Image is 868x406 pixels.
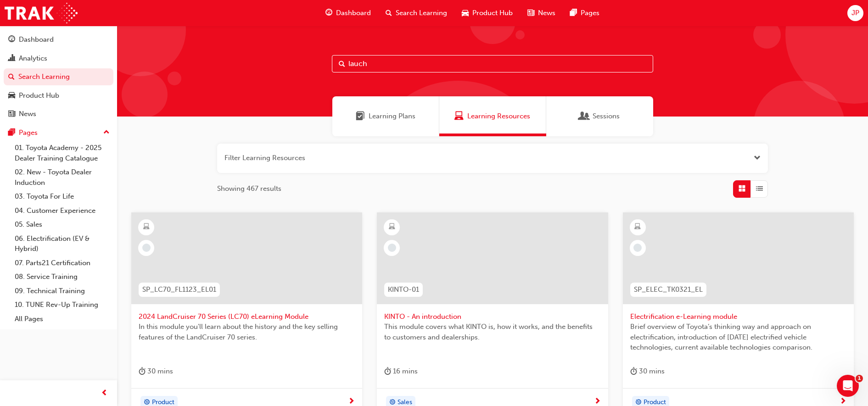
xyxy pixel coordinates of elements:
a: 07. Parts21 Certification [11,256,113,270]
a: SessionsSessions [546,96,653,136]
span: search-icon [8,73,15,81]
span: Grid [739,184,745,194]
span: Learning Plans [356,111,365,122]
span: Search Learning [396,8,447,18]
div: 30 mins [139,366,173,377]
div: Product Hub [19,90,59,101]
span: Electrification e-Learning module [630,311,846,322]
span: Sessions [593,111,620,122]
a: Dashboard [4,31,113,48]
img: Trak [5,3,78,23]
span: next-icon [840,398,846,406]
span: Search [339,59,345,69]
span: learningRecordVerb_NONE-icon [388,244,396,252]
button: Pages [4,124,113,141]
span: chart-icon [8,55,15,63]
button: JP [847,5,863,21]
span: Sessions [580,111,589,122]
span: pages-icon [570,7,577,19]
span: News [538,8,555,18]
span: news-icon [8,110,15,118]
a: pages-iconPages [563,4,607,22]
a: Search Learning [4,68,113,85]
span: In this module you'll learn about the history and the key selling features of the LandCruiser 70 ... [139,322,355,342]
button: Open the filter [754,153,761,163]
a: search-iconSearch Learning [378,4,454,22]
span: duration-icon [139,366,146,377]
span: JP [851,8,859,18]
a: 03. Toyota For Life [11,189,113,204]
span: search-icon [386,7,392,19]
span: Learning Resources [454,111,464,122]
span: Pages [581,8,599,18]
a: 04. Customer Experience [11,204,113,218]
a: car-iconProduct Hub [454,4,520,22]
span: KINTO-01 [388,284,419,295]
span: next-icon [594,398,601,406]
div: Dashboard [19,34,54,45]
span: duration-icon [384,366,391,377]
span: duration-icon [630,366,637,377]
span: pages-icon [8,129,15,137]
span: Brief overview of Toyota’s thinking way and approach on electrification, introduction of [DATE] e... [630,322,846,353]
span: Product Hub [472,8,513,18]
input: Search... [332,55,653,72]
span: 1 [856,375,863,382]
span: learningResourceType_ELEARNING-icon [389,221,395,233]
a: 06. Electrification (EV & Hybrid) [11,232,113,256]
iframe: Intercom live chat [837,375,859,397]
a: 05. Sales [11,217,113,232]
div: News [19,109,36,119]
span: next-icon [348,398,355,406]
span: SP_ELEC_TK0321_EL [634,284,703,295]
span: learningRecordVerb_NONE-icon [633,244,642,252]
span: guage-icon [325,7,332,19]
a: 08. Service Training [11,270,113,284]
span: learningRecordVerb_NONE-icon [142,244,151,252]
span: Dashboard [336,8,371,18]
span: Showing 467 results [217,184,281,194]
div: Pages [19,128,38,138]
a: 09. Technical Training [11,284,113,298]
a: 01. Toyota Academy - 2025 Dealer Training Catalogue [11,141,113,165]
a: Product Hub [4,87,113,104]
span: learningResourceType_ELEARNING-icon [634,221,641,233]
div: 16 mins [384,366,418,377]
a: Learning PlansLearning Plans [332,96,439,136]
span: car-icon [8,92,15,100]
span: SP_LC70_FL1123_EL01 [142,284,216,295]
span: 2024 LandCruiser 70 Series (LC70) eLearning Module [139,311,355,322]
span: prev-icon [101,388,108,399]
span: learningResourceType_ELEARNING-icon [143,221,150,233]
div: 30 mins [630,366,665,377]
a: Learning ResourcesLearning Resources [439,96,546,136]
span: Learning Plans [369,111,415,122]
div: Analytics [19,53,47,64]
a: 10. TUNE Rev-Up Training [11,298,113,312]
a: guage-iconDashboard [318,4,378,22]
a: news-iconNews [520,4,563,22]
a: Analytics [4,50,113,67]
span: car-icon [462,7,469,19]
span: up-icon [103,127,110,139]
span: guage-icon [8,36,15,44]
a: All Pages [11,312,113,326]
span: news-icon [527,7,534,19]
span: KINTO - An introduction [384,311,600,322]
span: Learning Resources [467,111,530,122]
span: List [756,184,763,194]
a: 02. New - Toyota Dealer Induction [11,165,113,189]
span: This module covers what KINTO is, how it works, and the benefits to customers and dealerships. [384,322,600,342]
a: News [4,106,113,122]
button: DashboardAnalyticsSearch LearningProduct HubNews [4,29,113,124]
